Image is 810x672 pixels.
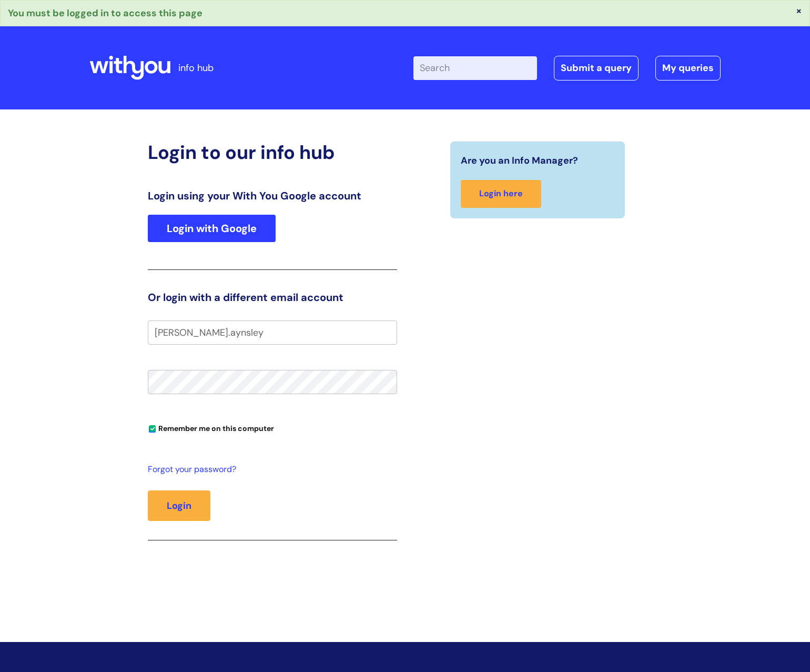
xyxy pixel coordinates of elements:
span: Are you an Info Manager? [461,152,578,169]
h3: Or login with a different email account [148,291,397,304]
input: Remember me on this computer [149,426,156,433]
a: Login with Google [148,215,276,242]
a: Login here [461,180,541,208]
button: Login [148,490,210,521]
input: Search [413,56,537,79]
button: × [796,6,802,15]
input: Your e-mail address [148,320,397,345]
label: Remember me on this computer [148,422,274,433]
div: You can uncheck this option if you're logging in from a shared device [148,419,397,436]
h3: Login using your With You Google account [148,189,397,202]
h2: Login to our info hub [148,141,397,164]
a: Submit a query [554,56,639,80]
p: info hub [178,59,214,76]
a: Forgot your password? [148,462,392,477]
a: My queries [655,56,721,80]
